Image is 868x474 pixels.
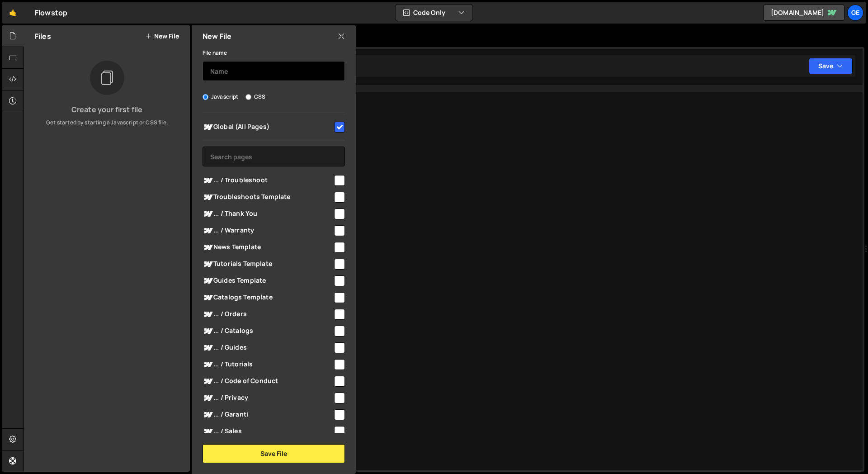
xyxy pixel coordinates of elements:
[245,94,251,100] input: CSS
[203,92,239,101] label: Javascript
[396,5,472,21] button: Code Only
[203,426,333,437] span: ... / Sales
[203,359,333,370] span: ... / Tutorials
[203,31,231,41] h2: New File
[203,275,333,286] span: Guides Template
[203,259,333,270] span: Tutorials Template
[763,5,844,21] a: [DOMAIN_NAME]
[203,61,345,81] input: Name
[203,342,333,353] span: ... / Guides
[203,309,333,320] span: ... / Orders
[203,393,333,403] span: ... / Privacy
[203,292,333,303] span: Catalogs Template
[203,444,345,463] button: Save File
[35,7,67,18] div: Flowstop
[847,5,863,21] a: ge
[203,209,333,219] span: ... / Thank You
[203,409,333,420] span: ... / Garanti
[203,376,333,387] span: ... / Code of Conduct
[2,2,24,24] a: 🤙
[203,122,333,133] span: Global (All Pages)
[245,92,265,101] label: CSS
[203,242,333,253] span: News Template
[203,225,333,236] span: ... / Warranty
[31,118,183,127] p: Get started by starting a Javascript or CSS file.
[203,175,333,186] span: ... / Troubleshoot
[203,48,227,57] label: File name
[809,58,853,74] button: Save
[203,94,208,100] input: Javascript
[145,33,179,40] button: New File
[203,192,333,203] span: Troubleshoots Template
[31,106,183,113] h3: Create your first file
[35,31,51,41] h2: Files
[203,326,333,337] span: ... / Catalogs
[203,147,345,166] input: Search pages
